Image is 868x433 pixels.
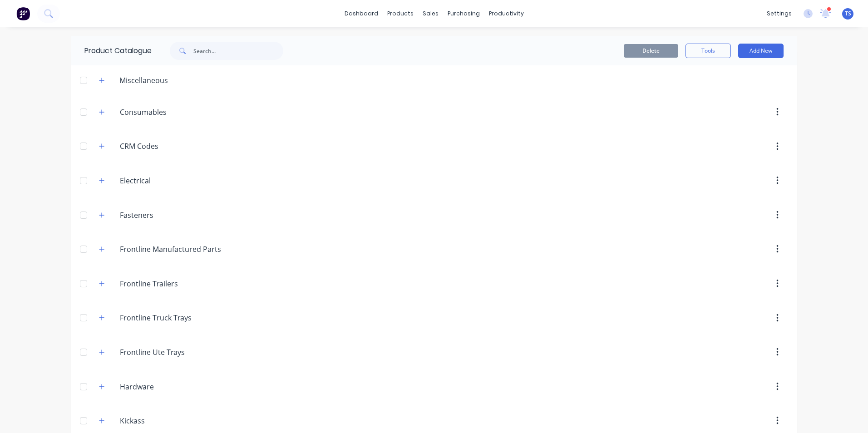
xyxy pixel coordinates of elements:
input: Enter category name [120,210,227,221]
div: sales [418,7,443,20]
div: products [383,7,418,20]
img: Factory [16,7,30,20]
button: Add New [738,44,784,58]
button: Delete [624,44,678,58]
div: Product Catalogue [71,36,152,65]
input: Enter category name [120,175,227,186]
input: Enter category name [120,278,227,289]
input: Enter category name [120,141,227,152]
div: purchasing [443,7,484,20]
input: Enter category name [120,347,227,358]
input: Search... [193,42,283,60]
span: TS [845,10,851,18]
div: settings [762,7,796,20]
div: productivity [484,7,528,20]
a: dashboard [340,7,383,20]
button: Tools [686,44,731,58]
div: Miscellaneous [112,75,175,86]
input: Enter category name [120,381,227,392]
input: Enter category name [120,415,227,426]
input: Enter category name [120,107,227,118]
input: Enter category name [120,312,227,323]
input: Enter category name [120,244,227,255]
